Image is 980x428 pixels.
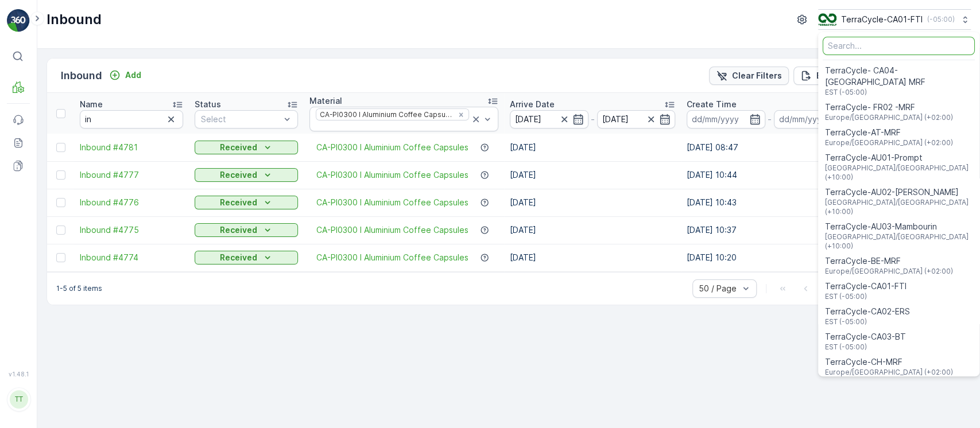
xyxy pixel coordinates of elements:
[56,198,65,207] div: Toggle Row Selected
[61,68,102,84] p: Inbound
[687,110,765,129] input: dd/mm/yyyy
[825,65,973,88] span: TerraCycle- CA04-[GEOGRAPHIC_DATA] MRF
[818,13,836,26] img: TC_BVHiTW6.png
[195,223,298,237] button: Received
[56,284,102,293] p: 1-5 of 5 items
[220,197,257,208] p: Received
[825,368,953,377] span: Europe/[GEOGRAPHIC_DATA] (+02:00)
[220,169,257,181] p: Received
[825,356,953,368] span: TerraCycle-CH-MRF
[825,292,907,301] span: EST (-05:00)
[47,10,102,29] p: Inbound
[7,371,30,378] span: v 1.48.1
[825,88,973,97] span: EST (-05:00)
[841,14,923,25] p: TerraCycle-CA01-FTI
[681,134,858,161] td: [DATE] 08:47
[681,216,858,244] td: [DATE] 10:37
[825,186,973,198] span: TerraCycle-AU02-[PERSON_NAME]
[195,196,298,209] button: Received
[56,225,65,235] div: Toggle Row Selected
[220,224,257,236] p: Received
[316,142,468,153] a: CA-PI0300 I Aluminium Coffee Capsules
[80,224,183,236] a: Inbound #4775
[825,221,973,232] span: TerraCycle-AU03-Mambourin
[195,141,298,154] button: Received
[7,380,30,419] button: TT
[80,99,103,110] p: Name
[316,169,468,181] a: CA-PI0300 I Aluminium Coffee Capsules
[793,67,850,85] button: Export
[316,197,468,208] a: CA-PI0300 I Aluminium Coffee Capsules
[732,70,782,81] p: Clear Filters
[681,161,858,189] td: [DATE] 10:44
[681,189,858,216] td: [DATE] 10:43
[825,113,953,122] span: Europe/[GEOGRAPHIC_DATA] (+02:00)
[220,142,257,153] p: Received
[195,168,298,182] button: Received
[591,112,595,126] p: -
[825,127,953,138] span: TerraCycle-AT-MRF
[455,110,467,119] div: Remove CA-PI0300 I Aluminium Coffee Capsules
[818,9,971,30] button: TerraCycle-CA01-FTI(-05:00)
[709,67,789,85] button: Clear Filters
[825,317,910,326] span: EST (-05:00)
[823,37,975,55] input: Search...
[825,232,973,251] span: [GEOGRAPHIC_DATA]/[GEOGRAPHIC_DATA] (+10:00)
[818,32,979,376] ul: Menu
[504,189,681,216] td: [DATE]
[316,109,454,120] div: CA-PI0300 I Aluminium Coffee Capsules
[316,224,468,236] a: CA-PI0300 I Aluminium Coffee Capsules
[220,252,257,263] p: Received
[80,110,183,129] input: Search
[597,110,676,129] input: dd/mm/yyyy
[201,114,280,125] p: Select
[825,281,907,292] span: TerraCycle-CA01-FTI
[56,253,65,262] div: Toggle Row Selected
[504,161,681,189] td: [DATE]
[104,68,146,82] button: Add
[504,134,681,161] td: [DATE]
[80,142,183,153] a: Inbound #4781
[316,252,468,263] a: CA-PI0300 I Aluminium Coffee Capsules
[681,244,858,271] td: [DATE] 10:20
[825,331,906,343] span: TerraCycle-CA03-BT
[825,255,953,267] span: TerraCycle-BE-MRF
[195,251,298,264] button: Received
[927,15,955,24] p: ( -05:00 )
[10,390,28,408] div: TT
[56,143,65,152] div: Toggle Row Selected
[510,99,555,110] p: Arrive Date
[825,306,910,317] span: TerraCycle-CA02-ERS
[56,170,65,180] div: Toggle Row Selected
[774,110,853,129] input: dd/mm/yyyy
[7,9,30,32] img: logo
[687,99,737,110] p: Create Time
[80,197,183,208] a: Inbound #4776
[816,70,843,81] p: Export
[195,99,221,110] p: Status
[825,102,953,113] span: TerraCycle- FR02 -MRF
[825,343,906,352] span: EST (-05:00)
[510,110,588,129] input: dd/mm/yyyy
[825,198,973,216] span: [GEOGRAPHIC_DATA]/[GEOGRAPHIC_DATA] (+10:00)
[80,169,183,181] a: Inbound #4777
[768,112,772,126] p: -
[825,138,953,147] span: Europe/[GEOGRAPHIC_DATA] (+02:00)
[504,244,681,271] td: [DATE]
[80,252,183,263] a: Inbound #4774
[825,164,973,182] span: [GEOGRAPHIC_DATA]/[GEOGRAPHIC_DATA] (+10:00)
[825,152,973,164] span: TerraCycle-AU01-Prompt
[125,69,141,81] p: Add
[309,95,342,107] p: Material
[825,267,953,276] span: Europe/[GEOGRAPHIC_DATA] (+02:00)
